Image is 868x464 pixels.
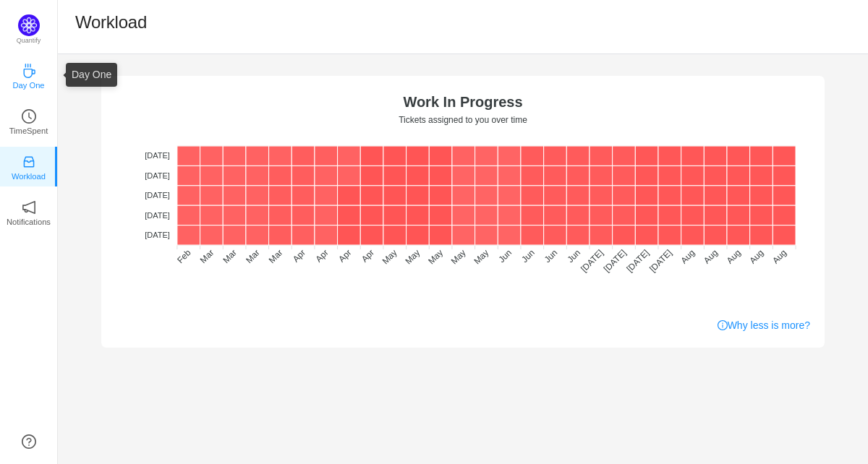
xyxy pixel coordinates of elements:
[496,248,514,265] tspan: Jun
[770,248,788,266] tspan: Aug
[602,248,629,275] tspan: [DATE]
[565,248,582,265] tspan: Jun
[22,64,36,78] i: icon: coffee
[718,320,728,330] i: icon: info-circle
[9,124,48,137] p: TimeSpent
[7,215,51,228] p: Notifications
[579,248,605,275] tspan: [DATE]
[22,205,36,219] a: icon: notificationNotifications
[359,248,376,265] tspan: Apr
[647,248,674,275] tspan: [DATE]
[336,248,353,265] tspan: Apr
[145,191,170,199] tspan: [DATE]
[472,248,490,267] tspan: May
[291,248,307,265] tspan: Apr
[519,248,537,265] tspan: Jun
[702,248,720,266] tspan: Aug
[175,247,193,265] tspan: Feb
[380,248,399,267] tspan: May
[22,68,36,82] a: icon: coffeeDay One
[403,94,522,110] text: Work In Progress
[22,113,36,128] a: icon: clock-circleTimeSpent
[22,200,36,215] i: icon: notification
[314,248,331,265] tspan: Apr
[22,434,36,449] a: icon: question-circle
[22,155,36,169] i: icon: inbox
[747,248,765,266] tspan: Aug
[145,231,170,239] tspan: [DATE]
[221,248,239,266] tspan: Mar
[18,14,40,36] img: Quantify
[22,159,36,173] a: icon: inboxWorkload
[244,248,262,266] tspan: Mar
[145,171,170,180] tspan: [DATE]
[426,248,445,267] tspan: May
[145,151,170,160] tspan: [DATE]
[542,248,560,265] tspan: Jun
[145,211,170,220] tspan: [DATE]
[12,79,44,92] p: Day One
[267,248,285,266] tspan: Mar
[725,248,743,266] tspan: Aug
[718,318,810,333] a: Why less is more?
[403,248,422,267] tspan: May
[12,170,46,183] p: Workload
[22,109,36,124] i: icon: clock-circle
[678,248,697,266] tspan: Aug
[17,36,41,46] p: Quantify
[449,248,468,267] tspan: May
[624,248,651,275] tspan: [DATE]
[399,115,527,125] text: Tickets assigned to you over time
[75,12,147,33] h1: Workload
[198,248,216,266] tspan: Mar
